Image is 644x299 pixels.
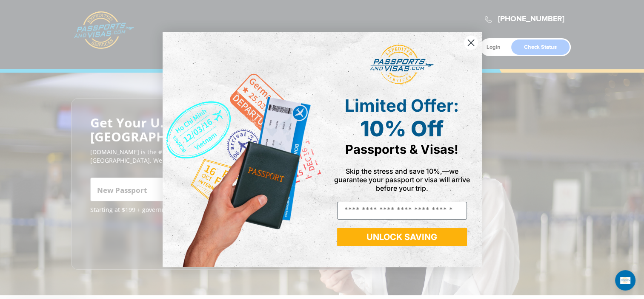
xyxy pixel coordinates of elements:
[360,116,444,141] span: 10% Off
[163,32,322,267] img: de9cda0d-0715-46ca-9a25-073762a91ba7.png
[337,228,467,246] button: UNLOCK SAVING
[334,167,470,192] span: Skip the stress and save 10%,—we guarantee your passport or visa will arrive before your trip.
[464,35,478,50] button: Close dialog
[370,45,434,85] img: passports and visas
[345,95,459,116] span: Limited Offer:
[345,142,458,157] span: Passports & Visas!
[615,270,635,291] div: Open Intercom Messenger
